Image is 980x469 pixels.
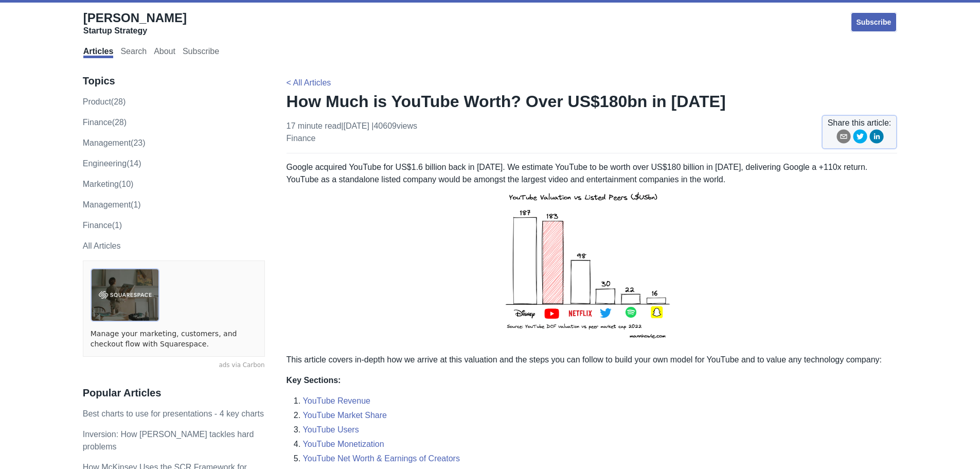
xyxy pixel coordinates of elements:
[83,75,265,88] h3: Topics
[836,129,851,147] button: email
[869,129,884,147] button: linkedin
[120,47,147,58] a: Search
[287,354,898,366] p: This article covers in-depth how we arrive at this valuation and the steps you can follow to buil...
[91,329,257,349] a: Manage your marketing, customers, and checkout flow with Squarespace.
[83,97,126,106] a: product(28)
[83,47,114,58] a: Articles
[303,411,387,420] a: YouTube Market Share
[83,361,265,370] a: ads via Carbon
[83,409,264,418] a: Best charts to use for presentations - 4 key charts
[303,440,384,448] a: YouTube Monetization
[853,129,867,147] button: twitter
[83,221,122,230] a: Finance(1)
[850,12,898,32] a: Subscribe
[371,121,417,130] span: | 40609 views
[83,138,146,147] a: management(23)
[828,117,892,129] span: Share this article:
[83,118,127,127] a: finance(28)
[83,200,141,209] a: Management(1)
[287,91,898,112] h1: How Much is YouTube Worth? Over US$180bn in [DATE]
[287,120,417,145] p: 17 minute read | [DATE]
[287,161,898,345] p: Google acquired YouTube for US$1.6 billion back in [DATE]. We estimate YouTube to be worth over U...
[83,11,187,25] span: [PERSON_NAME]
[83,10,187,36] a: [PERSON_NAME]Startup Strategy
[500,186,685,345] img: yt valuation comparison
[83,26,187,36] div: Startup Strategy
[83,241,121,250] a: All Articles
[303,454,460,463] a: YouTube Net Worth & Earnings of Creators
[287,78,331,87] a: < All Articles
[91,268,159,322] img: ads via Carbon
[154,47,175,58] a: About
[83,430,254,451] a: Inversion: How [PERSON_NAME] tackles hard problems
[303,425,359,434] a: YouTube Users
[287,376,341,385] strong: Key Sections:
[303,396,370,405] a: YouTube Revenue
[183,47,219,58] a: Subscribe
[83,387,265,399] h3: Popular Articles
[83,180,134,188] a: marketing(10)
[287,134,316,143] a: finance
[83,159,141,168] a: engineering(14)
